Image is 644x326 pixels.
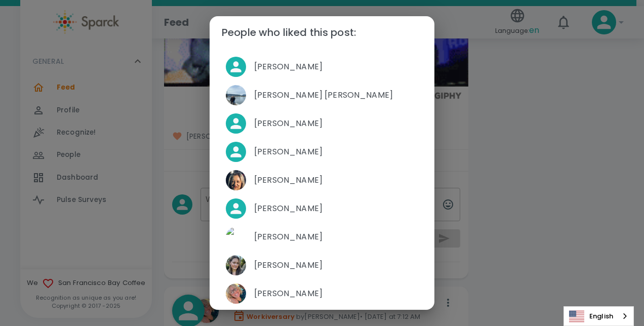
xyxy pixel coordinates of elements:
span: [PERSON_NAME] [254,174,418,186]
img: Picture of Emily Eaton [226,283,246,304]
img: Picture of Mackenzie Vega [226,255,246,275]
span: [PERSON_NAME] [254,202,418,215]
h2: People who liked this post: [210,16,434,49]
div: [PERSON_NAME] [218,194,426,223]
a: English [564,307,633,325]
span: [PERSON_NAME] [254,146,418,158]
div: Picture of Anna Belle Heredia[PERSON_NAME] [PERSON_NAME] [218,81,426,109]
aside: Language selected: English [563,306,634,326]
span: [PERSON_NAME] [254,61,418,73]
div: [PERSON_NAME] [218,109,426,138]
span: [PERSON_NAME] [254,259,418,271]
div: Picture of Monica Loncich[PERSON_NAME] [218,166,426,194]
span: [PERSON_NAME] [254,117,418,130]
div: Language [563,306,634,326]
span: [PERSON_NAME] [254,288,418,300]
img: Picture of David Gutierrez [226,227,246,247]
div: [PERSON_NAME] [218,138,426,166]
img: Picture of Anna Belle Heredia [226,85,246,105]
img: Picture of Monica Loncich [226,170,246,190]
div: Picture of David Gutierrez[PERSON_NAME] [218,223,426,251]
div: Picture of Emily Eaton[PERSON_NAME] [218,279,426,308]
span: [PERSON_NAME] [254,231,418,243]
div: [PERSON_NAME] [218,53,426,81]
div: Picture of Mackenzie Vega[PERSON_NAME] [218,251,426,279]
span: [PERSON_NAME] [PERSON_NAME] [254,89,418,101]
